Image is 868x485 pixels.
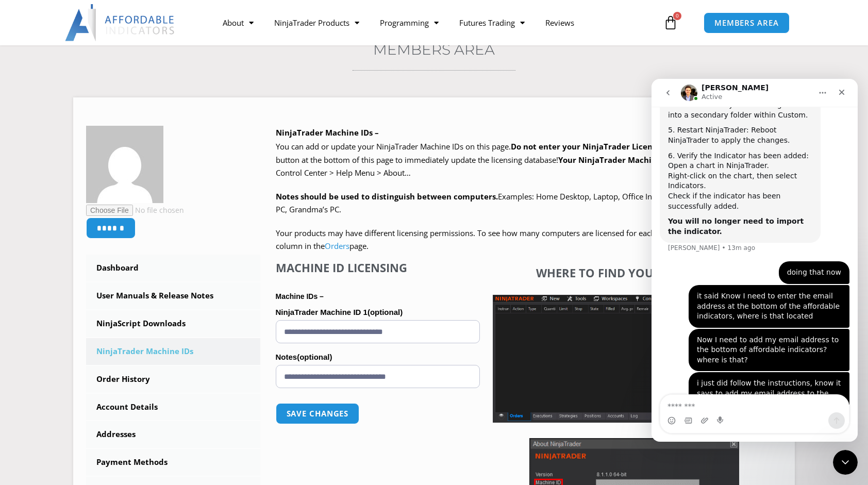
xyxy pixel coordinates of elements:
[673,12,681,20] span: 0
[449,11,535,35] a: Futures Trading
[86,338,260,365] a: NinjaTrader Machine IDs
[368,308,403,316] span: (optional)
[652,79,858,442] iframe: Intercom live chat
[297,353,332,361] span: (optional)
[86,310,260,337] a: NinjaScript Downloads
[65,4,176,41] img: LogoAI | Affordable Indicators – NinjaTrader
[276,191,498,202] strong: Notes should be used to distinguish between computers.
[833,450,858,475] iframe: Intercom live chat
[276,127,379,138] b: NinjaTrader Machine IDs –
[493,295,776,423] img: Screenshot 2025-01-17 1155544 | Affordable Indicators – NinjaTrader
[276,305,480,320] label: NinjaTrader Machine ID 1
[276,292,324,300] strong: Machine IDs –
[276,228,769,252] span: Your products may have different licensing permissions. To see how many computers are licensed fo...
[276,141,511,152] span: You can add or update your NinjaTrader Machine IDs on this page.
[86,126,163,203] img: aad6eafd58ada58f8f8c0fc8d3cf44d7ffa1ee9add2a97e78e338c88a1b7f4fe
[373,41,495,58] a: Members Area
[86,421,260,448] a: Addresses
[276,141,769,178] span: Click the ‘SAVE CHANGES’ button at the bottom of this page to immediately update the licensing da...
[212,11,264,35] a: About
[493,266,776,279] h4: Where to find your Machine ID
[212,11,661,35] nav: Menu
[370,11,449,35] a: Programming
[714,19,779,27] span: MEMBERS AREA
[276,403,360,424] button: Save changes
[86,449,260,476] a: Payment Methods
[535,11,585,35] a: Reviews
[648,8,693,38] a: 0
[86,282,260,309] a: User Manuals & Release Notes
[86,394,260,421] a: Account Details
[276,261,480,274] h4: Machine ID Licensing
[704,12,790,34] a: MEMBERS AREA
[86,255,260,281] a: Dashboard
[86,366,260,393] a: Order History
[558,155,705,165] strong: Your NinjaTrader Machine ID is found
[325,241,349,251] a: Orders
[511,141,673,152] b: Do not enter your NinjaTrader License ID.
[264,11,370,35] a: NinjaTrader Products
[276,191,770,215] span: Examples: Home Desktop, Laptop, Office In [GEOGRAPHIC_DATA], Basement PC, Grandma’s PC.
[276,349,480,365] label: Notes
